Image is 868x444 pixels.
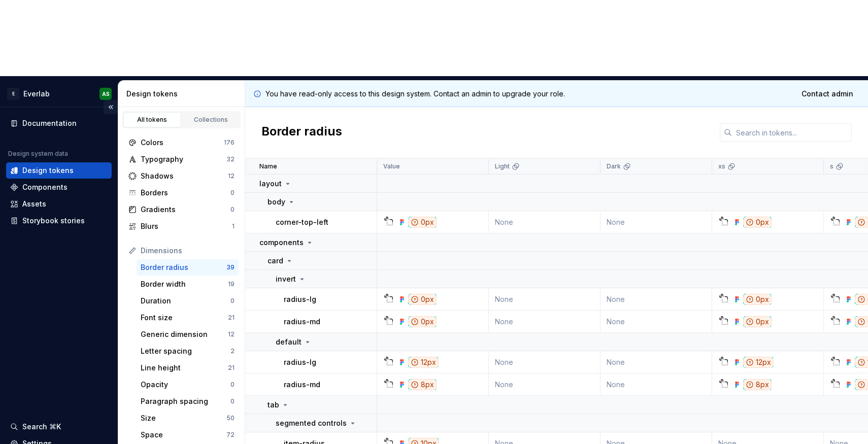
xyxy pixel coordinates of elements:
div: AS [102,90,110,98]
a: Border radius39 [137,259,239,276]
div: 21 [228,314,235,322]
div: All tokens [127,116,178,124]
p: invert [276,274,296,284]
button: Collapse sidebar [104,100,118,114]
div: Opacity [141,380,230,390]
a: Font size21 [137,310,239,326]
p: radius-md [284,317,320,327]
div: 0px [743,217,772,228]
div: Duration [141,296,230,306]
div: 8px [408,379,437,390]
div: 19 [228,280,235,288]
a: Space72 [137,427,239,443]
div: 0 [230,381,235,389]
div: Size [141,413,226,423]
div: Colors [141,138,224,148]
p: radius-md [284,380,320,390]
div: Components [22,182,68,192]
td: None [489,288,600,311]
a: Size50 [137,410,239,426]
div: Font size [141,313,228,323]
div: 0px [408,294,437,305]
a: Gradients0 [124,201,239,218]
div: Dimensions [141,246,235,256]
a: Shadows12 [124,168,239,184]
p: components [259,237,304,248]
td: None [489,211,600,233]
p: s [830,162,833,170]
div: 12 [228,330,235,338]
div: Borders [141,188,230,198]
a: Duration0 [137,293,239,309]
div: 12 [228,172,235,180]
div: Design tokens [22,165,74,176]
div: 72 [226,431,235,439]
div: 50 [226,414,235,422]
p: Light [495,162,510,170]
p: default [276,337,302,347]
a: Design tokens [6,162,112,179]
p: corner-top-left [276,217,328,227]
div: 0 [230,206,235,214]
a: Storybook stories [6,213,112,229]
div: 0px [743,316,772,327]
div: 2 [230,347,235,355]
p: segmented controls [276,418,347,428]
div: Collections [186,116,237,124]
span: Contact admin [802,89,853,99]
p: radius-lg [284,357,316,367]
div: 176 [224,139,235,147]
div: Documentation [22,118,77,128]
div: 0 [230,297,235,305]
td: None [600,288,712,311]
a: Generic dimension12 [137,326,239,343]
button: EEverlabAS [2,83,116,105]
div: 0px [408,316,437,327]
div: 1 [232,222,235,230]
a: Contact admin [795,85,860,103]
a: Opacity0 [137,377,239,393]
a: Assets [6,196,112,212]
div: Shadows [141,171,228,181]
div: Gradients [141,204,230,215]
div: Everlab [23,89,50,99]
td: None [600,351,712,373]
p: radius-lg [284,294,316,304]
a: Letter spacing2 [137,343,239,359]
div: 12px [408,357,439,368]
div: Letter spacing [141,346,230,356]
div: Design system data [8,150,68,158]
a: Components [6,179,112,195]
p: xs [718,162,725,170]
div: 0 [230,189,235,197]
div: 0px [408,217,437,228]
div: Line height [141,363,228,373]
td: None [489,311,600,333]
p: Dark [607,162,621,170]
div: 32 [226,155,235,163]
div: Design tokens [126,89,241,99]
div: Typography [141,154,226,164]
p: Name [259,162,277,170]
p: You have read-only access to this design system. Contact an admin to upgrade your role. [265,89,565,99]
a: Blurs1 [124,218,239,234]
div: Space [141,430,226,440]
div: Generic dimension [141,329,228,339]
td: None [600,211,712,233]
div: 12px [743,357,774,368]
p: body [268,197,285,207]
a: Documentation [6,115,112,131]
a: Typography32 [124,151,239,167]
td: None [489,373,600,396]
div: 0px [743,294,772,305]
div: Assets [22,199,46,209]
a: Colors176 [124,134,239,151]
p: card [268,256,283,266]
div: 0 [230,397,235,405]
td: None [600,311,712,333]
div: Blurs [141,221,232,231]
a: Line height21 [137,360,239,376]
td: None [600,373,712,396]
div: Search ⌘K [22,422,61,432]
div: Paragraph spacing [141,396,230,406]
